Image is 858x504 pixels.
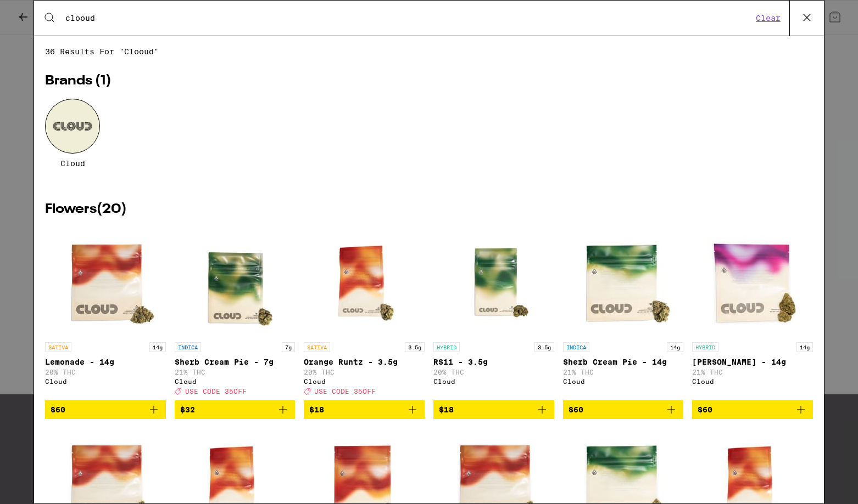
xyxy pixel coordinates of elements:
[692,378,813,385] div: Cloud
[568,227,678,337] img: Cloud - Sherb Cream Pie - 14g
[45,400,166,419] button: Add to bag
[175,342,201,352] p: INDICA
[433,227,554,400] a: Open page for RS11 - 3.5g from Cloud
[433,378,554,385] div: Cloud
[45,342,71,352] p: SATIVA
[692,369,813,376] p: 21% THC
[45,47,813,56] span: 36 results for "clooud"
[433,369,554,376] p: 20% THC
[185,388,247,395] span: USE CODE 35OFF
[149,342,166,352] p: 14g
[175,400,296,419] button: Add to bag
[433,400,554,419] button: Add to bag
[45,227,166,400] a: Open page for Lemonade - 14g from Cloud
[314,388,376,395] span: USE CODE 35OFF
[175,369,296,376] p: 21% THC
[433,342,460,352] p: HYBRID
[309,227,419,337] img: Cloud - Orange Runtz - 3.5g
[7,8,79,16] span: Hi. Need any help?
[175,358,296,366] p: Sherb Cream Pie - 7g
[534,342,554,352] p: 3.5g
[304,378,425,385] div: Cloud
[405,342,425,352] p: 3.5g
[175,378,296,385] div: Cloud
[304,227,425,400] a: Open page for Orange Runtz - 3.5g from Cloud
[51,405,65,414] span: $60
[698,405,712,414] span: $60
[563,400,684,419] button: Add to bag
[753,13,784,23] button: Clear
[569,405,583,414] span: $60
[60,159,85,168] span: Cloud
[45,203,813,216] h2: Flowers ( 20 )
[65,13,753,23] input: Search for products & categories
[692,227,813,400] a: Open page for Runtz - 14g from Cloud
[667,342,683,352] p: 14g
[304,342,330,352] p: SATIVA
[180,405,195,414] span: $32
[433,358,554,366] p: RS11 - 3.5g
[304,358,425,366] p: Orange Runtz - 3.5g
[698,227,807,337] img: Cloud - Runtz - 14g
[563,358,684,366] p: Sherb Cream Pie - 14g
[45,358,166,366] p: Lemonade - 14g
[45,369,166,376] p: 20% THC
[563,378,684,385] div: Cloud
[439,405,454,414] span: $18
[692,358,813,366] p: [PERSON_NAME] - 14g
[692,342,718,352] p: HYBRID
[563,369,684,376] p: 21% THC
[692,400,813,419] button: Add to bag
[304,369,425,376] p: 20% THC
[309,405,324,414] span: $18
[180,227,289,337] img: Cloud - Sherb Cream Pie - 7g
[304,400,425,419] button: Add to bag
[563,342,589,352] p: INDICA
[45,75,813,88] h2: Brands ( 1 )
[175,227,296,400] a: Open page for Sherb Cream Pie - 7g from Cloud
[796,342,813,352] p: 14g
[51,227,160,337] img: Cloud - Lemonade - 14g
[439,227,549,337] img: Cloud - RS11 - 3.5g
[282,342,295,352] p: 7g
[563,227,684,400] a: Open page for Sherb Cream Pie - 14g from Cloud
[45,378,166,385] div: Cloud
